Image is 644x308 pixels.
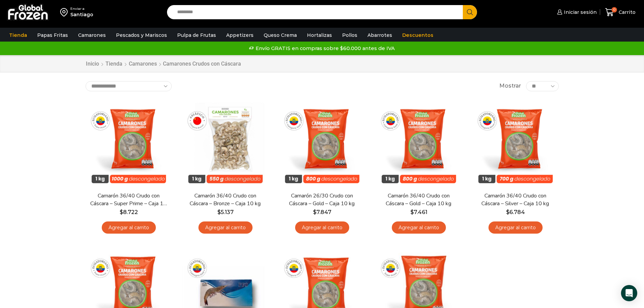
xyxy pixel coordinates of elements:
a: Pescados y Mariscos [113,29,170,42]
div: Santiago [70,11,93,18]
span: $ [410,209,414,215]
a: Agregar al carrito: “Camarón 36/40 Crudo con Cáscara - Bronze - Caja 10 kg” [198,221,253,234]
a: Camarón 36/40 Crudo con Cáscara – Gold – Caja 10 kg [380,192,457,208]
a: Descuentos [399,29,437,42]
bdi: 5.137 [217,209,234,215]
bdi: 8.722 [120,209,138,215]
select: Pedido de la tienda [86,81,172,91]
a: Tienda [105,60,123,68]
a: Queso Crema [260,29,300,42]
a: Tienda [6,29,30,42]
span: $ [120,209,123,215]
a: Agregar al carrito: “Camarón 36/40 Crudo con Cáscara - Silver - Caja 10 kg” [488,221,543,234]
span: $ [217,209,221,215]
span: Iniciar sesión [562,9,597,16]
span: $ [506,209,509,215]
a: Camarón 36/40 Crudo con Cáscara – Bronze – Caja 10 kg [186,192,264,208]
a: Appetizers [223,29,257,42]
div: Open Intercom Messenger [621,285,637,301]
a: Hortalizas [304,29,335,42]
a: Pollos [339,29,361,42]
a: Pulpa de Frutas [174,29,219,42]
bdi: 7.847 [313,209,331,215]
span: Vista Rápida [92,170,165,182]
a: Inicio [86,60,99,68]
a: Camarón 36/40 Crudo con Cáscara – Silver – Caja 10 kg [476,192,554,208]
a: Agregar al carrito: “Camarón 36/40 Crudo con Cáscara - Super Prime - Caja 10 kg” [102,221,156,234]
h1: Camarones Crudos con Cáscara [163,61,241,67]
a: Camarón 36/40 Crudo con Cáscara – Super Prime – Caja 10 kg [90,192,167,208]
a: Agregar al carrito: “Camarón 36/40 Crudo con Cáscara - Gold - Caja 10 kg” [392,221,446,234]
a: Papas Fritas [34,29,71,42]
img: address-field-icon.svg [60,6,70,18]
a: Camarones [75,29,109,42]
button: Search button [463,5,477,19]
a: Camarones [128,60,157,68]
span: Vista Rápida [286,170,358,182]
span: Mostrar [499,82,521,90]
a: Abarrotes [364,29,396,42]
span: 0 [612,7,617,13]
bdi: 6.784 [506,209,525,215]
span: Vista Rápida [479,170,552,182]
bdi: 7.461 [410,209,427,215]
a: Agregar al carrito: “Camarón 26/30 Crudo con Cáscara - Gold - Caja 10 kg” [295,221,349,234]
span: Vista Rápida [189,170,262,182]
div: Enviar a [70,6,93,11]
span: Vista Rápida [382,170,455,182]
a: 0 Carrito [603,4,637,20]
span: $ [313,209,316,215]
span: Carrito [617,9,636,16]
a: Camarón 26/30 Crudo con Cáscara – Gold – Caja 10 kg [283,192,361,208]
nav: Breadcrumb [86,60,241,68]
a: Iniciar sesión [555,5,597,19]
